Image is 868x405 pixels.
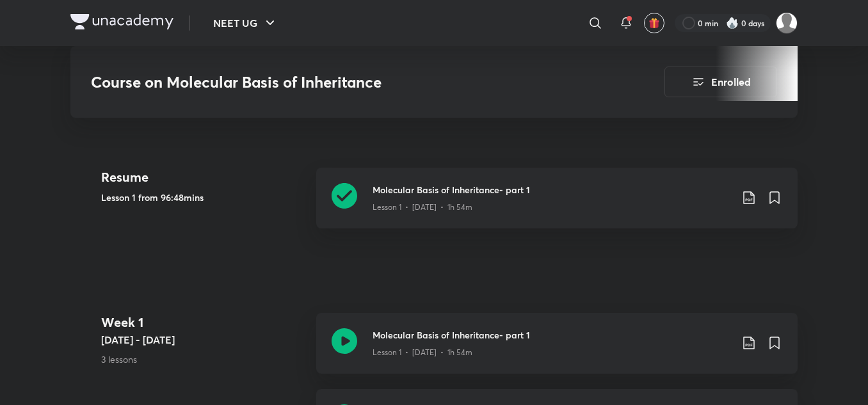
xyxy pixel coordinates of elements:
button: Enrolled [664,67,777,97]
img: streak [726,17,739,29]
button: NEET UG [205,10,285,36]
img: Richa Kumar [776,12,798,34]
h5: Lesson 1 from 96:48mins [101,191,306,204]
p: 3 lessons [101,353,306,366]
a: Company Logo [70,14,173,33]
h4: Resume [101,168,306,187]
a: Molecular Basis of Inheritance- part 1Lesson 1 • [DATE] • 1h 54m [316,313,798,389]
p: Lesson 1 • [DATE] • 1h 54m [373,347,472,358]
h5: [DATE] - [DATE] [101,332,306,347]
p: Lesson 1 • [DATE] • 1h 54m [373,202,472,213]
a: Molecular Basis of Inheritance- part 1Lesson 1 • [DATE] • 1h 54m [316,168,798,244]
img: Company Logo [70,14,173,29]
img: avatar [648,17,660,29]
h4: Week 1 [101,313,306,332]
h3: Molecular Basis of Inheritance- part 1 [373,183,731,196]
h3: Course on Molecular Basis of Inheritance [91,73,592,91]
button: avatar [644,13,664,33]
h3: Molecular Basis of Inheritance- part 1 [373,328,731,342]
